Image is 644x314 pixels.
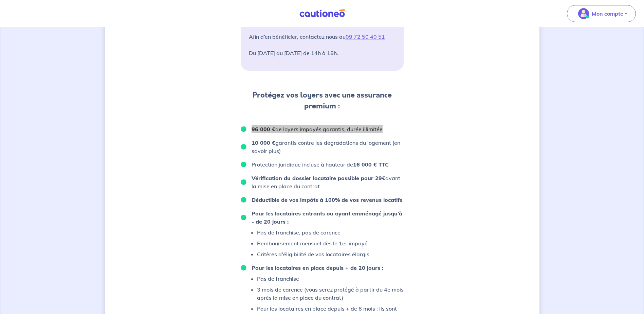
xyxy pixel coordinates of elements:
button: illu_account_valid_menu.svgMon compte [567,5,636,22]
p: Pas de franchise [257,275,404,283]
p: Afin d’en bénéficier, contactez nous au Du [DATE] au [DATE] de 14h à 18h. [249,33,395,57]
strong: 96 000 € [252,126,275,133]
p: 3 mois de carence (vous serez protégé à partir du 4e mois après la mise en place du contrat) [257,285,404,302]
p: garantis contre les dégradations du logement (en savoir plus) [252,139,404,155]
strong: 10 000 € [252,139,275,146]
img: illu_account_valid_menu.svg [578,8,589,19]
p: Remboursement mensuel dès le 1er impayé [257,239,369,247]
strong: 16 000 € TTC [353,161,389,168]
strong: Déductible de vos impôts à 100% de vos revenus locatifs [252,196,402,203]
p: avant la mise en place du contrat [252,174,404,190]
strong: Pour les locataires entrants ou ayant emménagé jusqu'à - de 20 jours : [252,210,402,225]
p: Protégez vos loyers avec une assurance premium : [241,90,404,111]
strong: Vérification du dossier locataire possible pour 29€ [252,175,385,181]
p: de loyers impayés garantis, durée illimitée [252,125,383,133]
p: Pas de franchise, pas de carence [257,228,369,237]
img: Cautioneo [297,9,348,18]
p: Critères d'éligibilité de vos locataires élargis [257,250,369,258]
a: 09 72 50 40 51 [346,33,385,40]
strong: Pour les locataires en place depuis + de 20 jours : [252,264,383,271]
p: Protection juridique incluse à hauteur de [252,160,389,169]
p: Mon compte [592,10,623,18]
